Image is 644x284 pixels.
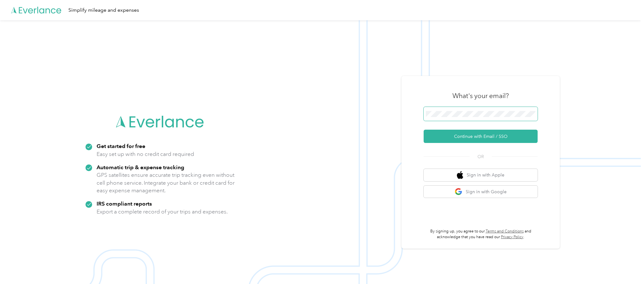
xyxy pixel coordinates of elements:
[68,6,139,14] div: Simplify mileage and expenses
[486,229,524,234] a: Terms and Conditions
[424,229,538,240] p: By signing up, you agree to our and acknowledge that you have read our .
[501,235,523,239] a: Privacy Policy
[97,171,235,194] p: GPS satellites ensure accurate trip tracking even without cell phone service. Integrate your bank...
[424,169,538,181] button: apple logoSign in with Apple
[455,188,463,196] img: google logo
[452,91,509,100] h3: What's your email?
[457,171,463,179] img: apple logo
[97,200,152,207] strong: IRS compliant reports
[97,164,184,170] strong: Automatic trip & expense tracking
[470,153,492,160] span: OR
[97,208,228,216] p: Export a complete record of your trips and expenses.
[424,130,538,143] button: Continue with Email / SSO
[424,186,538,198] button: google logoSign in with Google
[97,150,194,158] p: Easy set up with no credit card required
[97,143,145,149] strong: Get started for free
